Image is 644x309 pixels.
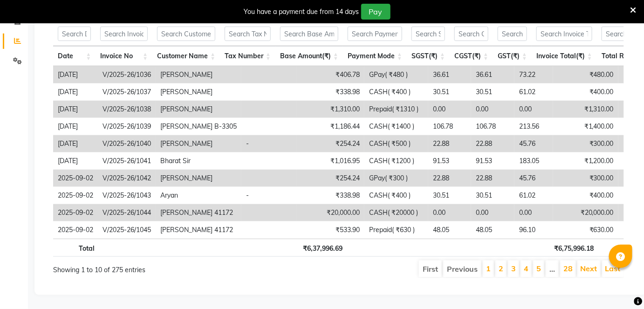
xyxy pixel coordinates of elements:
td: CASH( ₹1200 ) [364,152,428,170]
td: 22.88 [428,135,471,152]
td: [PERSON_NAME] [156,66,241,83]
th: Tax Number: activate to sort column ascending [220,46,275,66]
td: ₹254.24 [297,170,364,187]
td: [DATE] [53,83,98,101]
td: ₹630.00 [553,221,618,239]
td: Prepaid( ₹1310 ) [364,101,428,118]
td: 22.88 [471,135,514,152]
a: 3 [511,264,516,273]
th: Invoice No: activate to sort column ascending [96,46,152,66]
a: Next [581,264,597,273]
td: V/2025-26/1043 [98,187,156,204]
div: You have a payment due from 14 days [244,7,359,17]
input: Search Payment Mode [348,27,402,41]
td: 2025-09-02 [53,187,98,204]
td: V/2025-26/1045 [98,221,156,239]
input: Search Date [58,27,91,41]
td: ₹300.00 [553,135,618,152]
td: ₹1,016.95 [297,152,364,170]
td: 73.22 [514,66,553,83]
td: 91.53 [471,152,514,170]
td: V/2025-26/1036 [98,66,156,83]
td: ₹480.00 [553,66,618,83]
td: ₹338.98 [297,187,364,204]
td: Prepaid( ₹630 ) [364,221,428,239]
td: [PERSON_NAME] [156,101,241,118]
td: CASH( ₹20000 ) [364,204,428,221]
th: GST(₹): activate to sort column ascending [493,46,532,66]
td: 48.05 [428,221,471,239]
td: ₹1,310.00 [553,101,618,118]
td: [DATE] [53,152,98,170]
td: 0.00 [428,101,471,118]
td: 48.05 [471,221,514,239]
td: Aryan [156,187,241,204]
td: ₹1,200.00 [553,152,618,170]
td: [DATE] [53,101,98,118]
td: [DATE] [53,135,98,152]
td: V/2025-26/1040 [98,135,156,152]
input: Search CGST(₹) [454,27,488,41]
td: 2025-09-02 [53,204,98,221]
td: 2025-09-02 [53,221,98,239]
td: 22.88 [428,170,471,187]
td: [PERSON_NAME] [156,135,241,152]
td: 22.88 [471,170,514,187]
td: [PERSON_NAME] [156,170,241,187]
td: 183.05 [514,152,553,170]
td: 30.51 [471,187,514,204]
a: 5 [536,264,541,273]
td: V/2025-26/1039 [98,118,156,135]
th: Base Amount(₹): activate to sort column ascending [275,46,343,66]
td: V/2025-26/1042 [98,170,156,187]
td: V/2025-26/1038 [98,101,156,118]
td: 2025-09-02 [53,170,98,187]
td: 36.61 [428,66,471,83]
td: ₹300.00 [553,170,618,187]
td: ₹533.90 [297,221,364,239]
input: Search Base Amount(₹) [280,27,338,41]
th: ₹6,75,996.18 [534,239,598,257]
td: ₹406.78 [297,66,364,83]
td: CASH( ₹400 ) [364,83,428,101]
td: 36.61 [471,66,514,83]
td: ₹400.00 [553,83,618,101]
a: 4 [524,264,528,273]
td: ₹20,000.00 [553,204,618,221]
td: 0.00 [514,101,553,118]
td: 0.00 [471,101,514,118]
input: Search Invoice No [100,27,148,41]
a: 2 [499,264,503,273]
a: Last [605,264,621,273]
td: 30.51 [428,83,471,101]
td: 30.51 [471,83,514,101]
td: 0.00 [471,204,514,221]
input: Search Invoice Total(₹) [536,27,592,41]
td: [PERSON_NAME] 41172 [156,221,241,239]
td: 91.53 [428,152,471,170]
td: 106.78 [428,118,471,135]
td: 61.02 [514,83,553,101]
th: CGST(₹): activate to sort column ascending [450,46,493,66]
td: [DATE] [53,66,98,83]
td: 106.78 [471,118,514,135]
td: ₹1,310.00 [297,101,364,118]
input: Search SGST(₹) [411,27,445,41]
th: ₹6,37,996.69 [280,239,348,257]
td: ₹400.00 [553,187,618,204]
td: - [241,135,297,152]
td: Bharat Sir [156,152,241,170]
th: Payment Mode: activate to sort column ascending [343,46,407,66]
input: Search GST(₹) [498,27,527,41]
a: 1 [486,264,491,273]
th: Customer Name: activate to sort column ascending [152,46,220,66]
th: SGST(₹): activate to sort column ascending [407,46,450,66]
td: ₹254.24 [297,135,364,152]
td: 0.00 [428,204,471,221]
td: 45.76 [514,135,553,152]
td: 96.10 [514,221,553,239]
td: GPay( ₹480 ) [364,66,428,83]
td: ₹1,400.00 [553,118,618,135]
div: Showing 1 to 10 of 275 entries [53,260,283,275]
td: [PERSON_NAME] B-3305 [156,118,241,135]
